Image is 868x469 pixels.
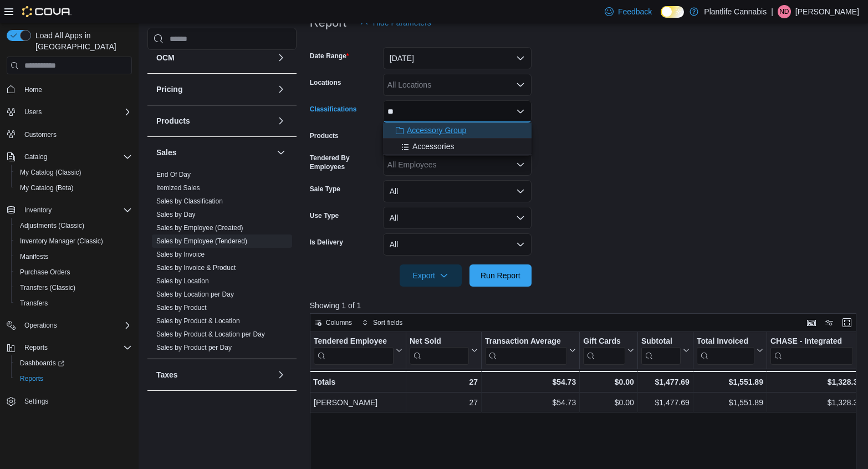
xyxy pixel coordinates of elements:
[410,396,478,409] div: 27
[383,123,532,139] button: Accessory Group
[274,51,288,64] button: OCM
[24,321,57,330] span: Operations
[156,277,209,286] span: Sales by Location
[11,180,136,196] button: My Catalog (Beta)
[156,317,240,325] span: Sales by Product & Location
[310,300,862,311] p: Showing 1 of 1
[20,221,84,230] span: Adjustments (Classic)
[16,266,75,279] a: Purchase Orders
[583,396,634,409] div: $0.00
[11,371,136,386] button: Reports
[16,234,108,248] a: Inventory Manager (Classic)
[16,356,132,370] span: Dashboards
[20,203,56,217] button: Inventory
[383,47,532,69] button: [DATE]
[2,340,136,355] button: Reports
[641,337,681,347] div: Subtotal
[11,233,136,249] button: Inventory Manager (Classic)
[156,290,234,298] a: Sales by Location per Day
[11,264,136,280] button: Purchase Orders
[274,83,288,96] button: Pricing
[156,263,236,272] span: Sales by Invoice & Product
[481,270,520,281] span: Run Report
[156,84,182,95] h3: Pricing
[20,83,47,96] a: Home
[410,337,478,365] button: Net Sold
[314,337,394,365] div: Tendered Employee
[410,375,478,389] div: 27
[24,343,48,352] span: Reports
[310,131,339,140] label: Products
[156,343,232,352] span: Sales by Product per Day
[156,330,265,339] span: Sales by Product & Location per Day
[770,396,862,409] div: $1,328.34
[313,375,402,389] div: Totals
[24,206,52,215] span: Inventory
[156,224,243,232] a: Sales by Employee (Created)
[156,264,236,272] a: Sales by Invoice & Product
[20,299,48,308] span: Transfers
[410,337,469,365] div: Net Sold
[20,150,52,164] button: Catalog
[156,52,175,63] h3: OCM
[11,280,136,295] button: Transfers (Classic)
[485,337,576,365] button: Transaction Average
[156,237,247,245] a: Sales by Employee (Tendered)
[412,141,454,152] span: Accessories
[661,18,661,18] span: Dark Mode
[795,5,859,18] p: [PERSON_NAME]
[20,319,132,332] span: Operations
[20,82,132,96] span: Home
[156,277,209,285] a: Sales by Location
[20,128,61,141] a: Customers
[310,105,357,114] label: Classifications
[20,268,70,277] span: Purchase Orders
[16,166,132,179] span: My Catalog (Classic)
[11,295,136,311] button: Transfers
[485,337,567,347] div: Transaction Average
[156,115,272,126] button: Products
[156,237,247,246] span: Sales by Employee (Tendered)
[274,146,288,159] button: Sales
[156,223,243,232] span: Sales by Employee (Created)
[383,180,532,202] button: All
[410,337,469,347] div: Net Sold
[661,6,684,18] input: Dark Mode
[314,337,394,347] div: Tendered Employee
[485,375,576,389] div: $54.73
[770,375,862,389] div: $1,328.34
[156,197,223,206] span: Sales by Classification
[583,375,634,389] div: $0.00
[16,250,132,263] span: Manifests
[20,359,64,368] span: Dashboards
[618,6,652,17] span: Feedback
[24,85,42,94] span: Home
[516,80,525,89] button: Open list of options
[583,337,625,365] div: Gift Card Sales
[469,264,532,287] button: Run Report
[156,210,196,219] span: Sales by Day
[840,316,854,329] button: Enter fullscreen
[310,211,339,220] label: Use Type
[697,337,763,365] button: Total Invoiced
[16,372,132,385] span: Reports
[274,368,288,381] button: Taxes
[20,374,43,383] span: Reports
[7,77,132,438] nav: Complex example
[583,337,634,365] button: Gift Cards
[20,395,53,408] a: Settings
[11,355,136,371] a: Dashboards
[20,341,52,354] button: Reports
[156,84,272,95] button: Pricing
[24,397,48,406] span: Settings
[314,337,402,365] button: Tendered Employee
[20,237,103,246] span: Inventory Manager (Classic)
[485,396,576,409] div: $54.73
[147,168,297,359] div: Sales
[156,211,196,218] a: Sales by Day
[156,369,272,380] button: Taxes
[600,1,656,23] a: Feedback
[156,251,205,258] a: Sales by Invoice
[310,78,341,87] label: Locations
[805,316,818,329] button: Keyboard shortcuts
